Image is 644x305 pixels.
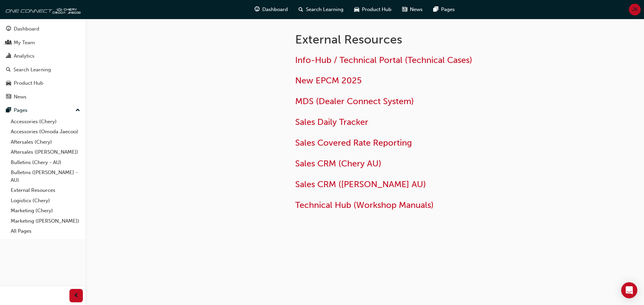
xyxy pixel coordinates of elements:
[14,106,28,114] div: Pages
[14,25,39,33] div: Dashboard
[295,179,426,189] a: Sales CRM ([PERSON_NAME] AU)
[295,158,381,169] a: Sales CRM (Chery AU)
[6,80,11,86] span: car-icon
[255,5,260,14] span: guage-icon
[3,3,80,16] img: oneconnect
[13,66,51,74] div: Search Learning
[295,117,368,127] a: Sales Daily Tracker
[8,137,83,147] a: Aftersales (Chery)
[402,5,407,14] span: news-icon
[8,216,83,226] a: Marketing ([PERSON_NAME])
[295,200,434,210] a: Technical Hub (Workshop Manuals)
[354,5,359,14] span: car-icon
[262,6,288,13] span: Dashboard
[3,64,83,76] a: Search Learning
[410,6,423,13] span: News
[428,3,460,16] a: pages-iconPages
[295,138,412,148] a: Sales Covered Rate Reporting
[299,5,303,14] span: search-icon
[295,55,472,65] a: Info-Hub / Technical Portal (Technical Cases)
[632,6,638,13] span: JK
[14,52,35,60] div: Analytics
[14,93,26,101] div: News
[14,39,35,47] div: My Team
[295,75,362,86] a: New EPCM 2025
[8,185,83,196] a: External Resources
[397,3,428,16] a: news-iconNews
[8,226,83,236] a: All Pages
[362,6,391,13] span: Product Hub
[349,3,397,16] a: car-iconProduct Hub
[433,5,438,14] span: pages-icon
[441,6,455,13] span: Pages
[629,4,641,15] button: JK
[3,77,83,89] a: Product Hub
[3,104,83,117] button: Pages
[8,127,83,137] a: Accessories (Omoda Jaecoo)
[8,157,83,168] a: Bulletins (Chery - AU)
[249,3,293,16] a: guage-iconDashboard
[6,67,11,73] span: search-icon
[6,107,11,113] span: pages-icon
[3,36,83,49] a: My Team
[6,94,11,100] span: news-icon
[75,106,80,115] span: up-icon
[306,6,343,13] span: Search Learning
[6,53,11,59] span: chart-icon
[8,167,83,185] a: Bulletins ([PERSON_NAME] - AU)
[8,147,83,157] a: Aftersales ([PERSON_NAME])
[6,40,11,46] span: people-icon
[295,32,515,47] h1: External Resources
[3,50,83,62] a: Analytics
[293,3,349,16] a: search-iconSearch Learning
[621,282,637,298] div: Open Intercom Messenger
[14,79,43,87] div: Product Hub
[3,23,83,35] a: Dashboard
[295,96,414,106] a: MDS (Dealer Connect System)
[3,91,83,103] a: News
[6,26,11,32] span: guage-icon
[3,21,83,104] button: DashboardMy TeamAnalyticsSearch LearningProduct HubNews
[8,196,83,206] a: Logistics (Chery)
[8,206,83,216] a: Marketing (Chery)
[8,117,83,127] a: Accessories (Chery)
[74,292,79,300] span: prev-icon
